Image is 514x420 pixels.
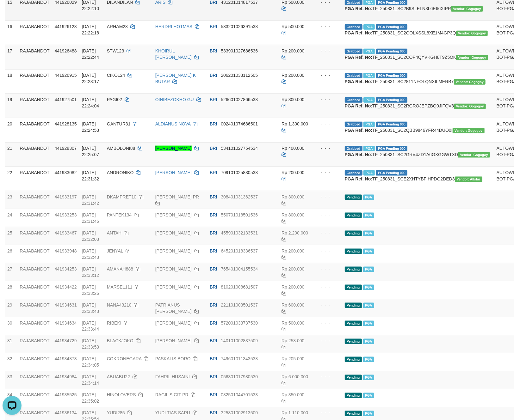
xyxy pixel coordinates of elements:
span: AMANAH888 [107,266,133,271]
td: RAJABANDOT [17,371,52,389]
span: [DATE] 22:35:02 [82,393,99,404]
span: Copy 810201008681507 to clipboard [221,284,258,289]
span: Grabbed [345,146,362,151]
td: TF_250831_SC2QBB9846YFR44DUO0I [342,118,494,142]
a: [PERSON_NAME] [155,230,192,235]
span: Marked by adkZulham [363,339,374,344]
span: Copy 206201033112505 to clipboard [221,73,258,78]
span: BRI [210,393,217,398]
td: 16 [5,21,17,45]
span: Marked by adkZulham [363,213,374,218]
span: Rp 500.000 [282,320,304,326]
td: RAJABANDOT [17,317,52,335]
span: BRI [210,170,217,175]
span: Marked by adkZulham [363,321,374,326]
span: Marked by adkZulham [363,231,374,236]
span: Grabbed [345,170,362,176]
span: Rp 6.000.000 [282,374,308,380]
span: Marked by adkZulham [363,285,374,290]
a: [PERSON_NAME] [155,284,192,289]
span: BRI [210,97,217,102]
td: RAJABANDOT [17,281,52,299]
div: - - - [316,410,340,416]
span: 441934634 [54,320,77,326]
div: - - - [316,145,340,151]
span: 441933253 [54,212,77,217]
span: 441933082 [54,170,77,175]
span: BRI [210,320,217,326]
div: - - - [316,48,340,54]
td: RAJABANDOT [17,142,52,167]
span: 441933197 [54,194,77,199]
span: Marked by adkZulham [363,146,375,151]
div: - - - [316,230,340,236]
span: COKRONEGARA [107,356,142,362]
td: 28 [5,281,17,299]
span: 441934422 [54,284,77,289]
span: Marked by adkZulham [363,122,375,127]
span: Marked by adkZulham [363,267,374,272]
span: Pending [345,213,362,218]
td: RAJABANDOT [17,45,52,69]
span: Marked by adkZulham [363,303,374,308]
span: Pending [345,321,362,326]
span: BRI [210,146,217,151]
span: Pending [345,393,362,398]
span: CIKO124 [107,73,125,78]
span: Copy 533901027686536 to clipboard [221,48,258,53]
span: Vendor URL: https://secure2.1velocity.biz [454,104,486,109]
span: 441926488 [54,48,77,53]
a: [PERSON_NAME] [155,266,192,271]
td: 24 [5,209,17,227]
td: 31 [5,335,17,353]
span: [DATE] 22:31:32 [82,170,99,181]
span: Copy 325801002913500 to clipboard [221,411,258,416]
span: Rp 205.000 [282,356,304,362]
span: ABUABU22 [107,374,130,380]
a: PASKALIS BORO [155,356,191,362]
span: BLACKJOKO [107,338,133,344]
span: Vendor URL: https://secure2.1velocity.biz [451,6,483,12]
span: BRI [210,24,217,29]
div: - - - [316,72,340,78]
td: RAJABANDOT [17,191,52,209]
span: Pending [345,411,362,416]
span: ARHAM23 [107,24,128,29]
span: DKAMPRET10 [107,194,136,199]
span: Pending [345,249,362,254]
span: Copy 533201026391538 to clipboard [221,24,258,29]
span: 441935525 [54,393,77,398]
span: Pending [345,357,362,362]
span: BRI [210,230,217,235]
a: [PERSON_NAME] PR [155,194,199,199]
span: Marked by adkZulham [363,24,375,30]
span: Marked by adkZulham [363,357,374,362]
span: Rp 200.000 [282,266,304,271]
td: TF_250831_SC2GOLXSSL8XE1M4GP3Q [342,21,494,45]
span: [DATE] 22:25:07 [82,146,99,157]
td: 25 [5,227,17,245]
span: BRI [210,411,217,416]
td: 30 [5,317,17,335]
span: [DATE] 22:22:44 [82,48,99,60]
a: [PERSON_NAME] K BUTAR [155,73,196,84]
span: [DATE] 22:33:26 [82,284,99,296]
span: Pending [345,195,362,200]
div: - - - [316,169,340,176]
div: - - - [316,266,340,272]
b: PGA Ref. No: [345,103,372,108]
span: Marked by adkZulham [363,375,374,380]
span: Copy 709101025830533 to clipboard [221,170,258,175]
td: 23 [5,191,17,209]
div: - - - [316,194,340,200]
td: RAJABANDOT [17,209,52,227]
a: [PERSON_NAME] [155,320,192,326]
span: Vendor URL: https://secure2.1velocity.biz [456,55,488,60]
span: BRI [210,73,217,78]
span: Marked by adkZulham [363,195,374,200]
span: BRI [210,338,217,344]
b: PGA Ref. No: [345,152,372,157]
span: Rp 200.000 [282,170,304,175]
span: 441934984 [54,374,77,380]
span: [DATE] 22:34:05 [82,356,99,368]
